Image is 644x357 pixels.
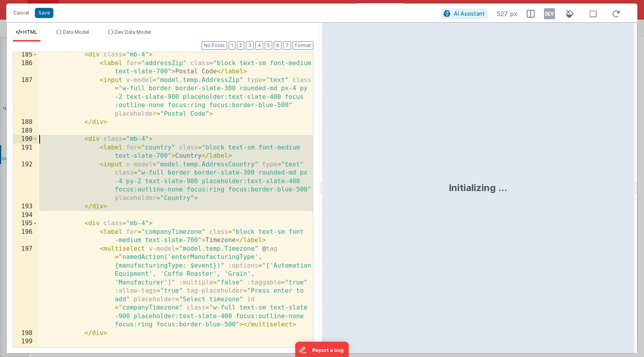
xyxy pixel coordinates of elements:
[63,29,89,35] span: Data Model
[13,135,38,144] div: 190
[497,9,517,18] span: 527 px
[255,41,263,50] button: 4
[274,41,282,50] button: 6
[449,182,508,194] div: Initializing ...
[283,41,291,50] button: 7
[13,144,38,160] div: 191
[9,7,33,18] button: Cancel
[13,59,38,76] div: 186
[13,337,38,346] div: 199
[454,10,485,17] span: AI Assistant
[13,245,38,329] div: 197
[23,29,37,35] span: HTML
[13,127,38,135] div: 189
[35,8,53,18] button: Save
[13,202,38,211] div: 193
[13,211,38,220] div: 194
[13,51,38,59] div: 185
[13,219,38,228] div: 195
[265,41,272,50] button: 5
[225,106,278,122] iframe: Marker.io feedback button
[202,41,227,50] button: No Folds
[13,329,38,338] div: 198
[293,41,313,50] button: Format
[246,41,254,50] button: 3
[13,228,38,245] div: 196
[441,9,488,19] button: AI Assistant
[13,160,38,203] div: 192
[13,76,38,118] div: 187
[237,41,244,50] button: 2
[229,41,235,50] button: 1
[13,118,38,127] div: 188
[115,29,151,35] span: Dev Data Model
[13,346,38,355] div: 200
